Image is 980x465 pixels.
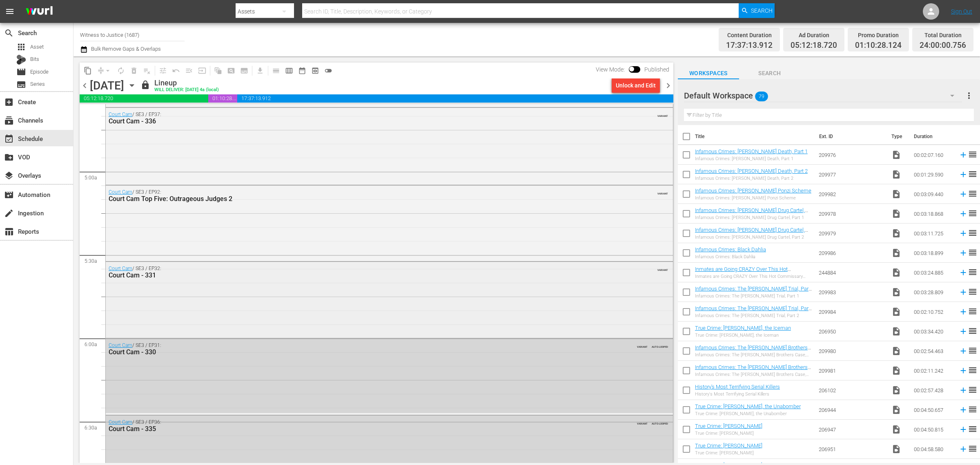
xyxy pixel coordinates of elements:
span: Video [891,366,901,376]
td: 00:03:11.725 [911,224,955,243]
span: View Backup [309,64,322,77]
a: Sign Out [951,8,972,15]
span: Video [891,385,901,395]
div: Infamous Crimes: The [PERSON_NAME] Trial, Part 2 [695,313,812,318]
td: 209981 [815,361,888,380]
div: True Crime: [PERSON_NAME] [695,431,762,436]
button: Unlock and Edit [612,78,660,93]
td: 00:03:28.809 [911,282,955,302]
a: Infamous Crimes: [PERSON_NAME] Drug Cartel, Part 2 [695,227,808,239]
span: Schedule [4,134,14,144]
span: Refresh All Search Blocks [209,63,225,78]
span: AUTO-LOOPED [652,342,668,348]
span: reorder [968,405,978,414]
span: Video [891,268,901,277]
span: Week Calendar View [283,64,296,77]
div: / SE3 / EP31: [109,342,624,356]
span: Channels [4,116,14,125]
svg: Add to Schedule [959,307,968,316]
span: 17:37:13.912 [726,41,773,50]
span: reorder [968,365,978,375]
span: Ingestion [4,208,14,218]
svg: Add to Schedule [959,445,968,454]
td: 209982 [815,184,888,204]
span: VARIANT [657,265,668,271]
span: 17:37:13.912 [237,94,673,103]
td: 209978 [815,204,888,224]
span: 24 hours Lineup View is OFF [322,64,335,77]
span: chevron_right [663,80,673,91]
a: History's Most Terrifying Serial Killers [695,384,780,390]
div: True Crime: [PERSON_NAME], the Unabomber [695,411,801,416]
td: 00:04:50.657 [911,400,955,420]
span: VARIANT [657,111,668,117]
a: Infamous Crimes: [PERSON_NAME] Death, Part 1 [695,148,808,154]
td: 00:02:10.752 [911,302,955,322]
span: Video [891,425,901,434]
td: 00:02:07.160 [911,145,955,165]
span: reorder [968,306,978,316]
span: chevron_left [80,80,90,91]
td: 00:04:50.815 [911,420,955,439]
span: Select an event to delete [127,64,140,77]
td: 244884 [815,263,888,282]
div: Infamous Crimes: Black Dahlia [695,254,766,259]
a: True Crime: [PERSON_NAME] [695,443,762,449]
div: / SE3 / EP92: [109,189,624,203]
a: Infamous Crimes: [PERSON_NAME] Death, Part 2 [695,168,808,174]
div: History's Most Terrifying Serial Killers [695,391,780,397]
span: 05:12:18.720 [791,41,837,50]
svg: Add to Schedule [959,386,968,395]
span: Bits [30,55,39,63]
td: 209986 [815,243,888,263]
td: 209977 [815,165,888,184]
div: Unlock and Edit [616,78,656,93]
span: Workspaces [678,68,739,78]
span: reorder [968,287,978,297]
span: Reports [4,227,14,237]
span: lock [140,80,150,90]
svg: Add to Schedule [959,366,968,375]
th: Duration [909,125,958,148]
span: reorder [968,346,978,355]
span: 05:12:18.720 [80,94,208,103]
a: Court Cam [109,419,132,425]
svg: Add to Schedule [959,425,968,434]
span: Month Calendar View [296,64,309,77]
span: reorder [968,248,978,257]
span: reorder [968,326,978,336]
div: WILL DELIVER: [DATE] 4a (local) [154,87,219,93]
td: 00:03:09.440 [911,184,955,204]
span: Video [891,287,901,297]
span: Episode [16,67,26,77]
span: reorder [968,385,978,395]
td: 206951 [815,439,888,459]
span: Bulk Remove Gaps & Overlaps [90,46,161,52]
div: / SE3 / EP37: [109,112,624,125]
td: 209979 [815,224,888,243]
div: Court Cam - 331 [109,271,624,279]
span: 01:10:28.124 [855,41,902,50]
span: VARIANT [657,188,668,195]
span: Fill episodes with ad slates [183,64,196,77]
a: Infamous Crimes: [PERSON_NAME] Drug Cartel, Part 1 [695,207,808,219]
a: True Crime: [PERSON_NAME], the Unabomber [695,403,801,409]
img: ans4CAIJ8jUAAAAAAAAAAAAAAAAAAAAAAAAgQb4GAAAAAAAAAAAAAAAAAAAAAAAAJMjXAAAAAAAAAAAAAAAAAAAAAAAAgAT5G... [20,2,59,21]
span: subtitles [16,80,26,89]
svg: Add to Schedule [959,405,968,414]
svg: Add to Schedule [959,170,968,179]
span: Remove Gaps & Overlaps [94,64,114,77]
a: Infamous Crimes: [PERSON_NAME] Ponzi Scheme [695,188,811,194]
span: 01:10:28.124 [208,94,237,103]
td: 00:02:11.242 [911,361,955,380]
td: 209984 [815,302,888,322]
div: Inmates are Going CRAZY Over This Hot Commissary Commodity [695,274,812,279]
span: Copy Lineup [81,64,94,77]
span: Asset [16,42,26,52]
span: Video [891,209,901,219]
td: 206950 [815,322,888,341]
span: Video [891,307,901,317]
td: 00:02:57.428 [911,380,955,400]
span: Video [891,228,901,238]
td: 00:03:24.885 [911,263,955,282]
